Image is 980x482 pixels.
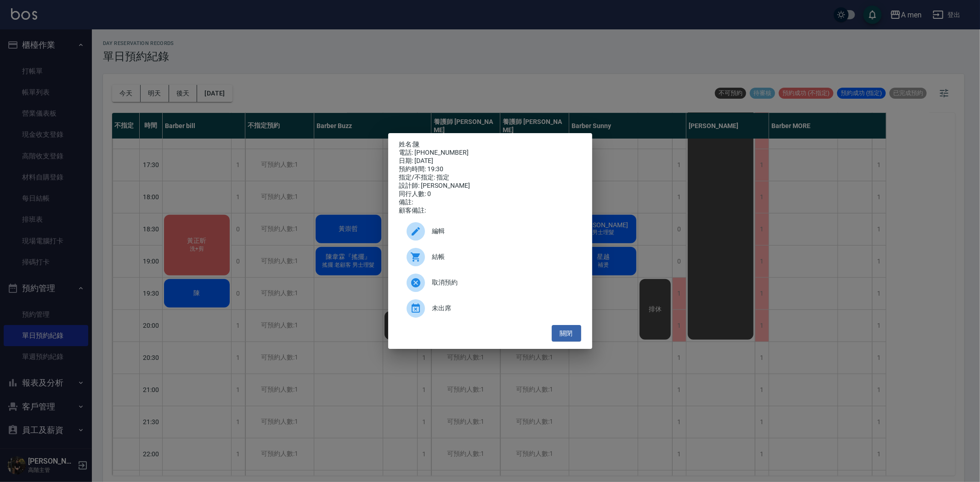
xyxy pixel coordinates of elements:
[414,140,420,148] a: 陳
[432,252,574,262] span: 結帳
[399,207,581,215] div: 顧客備註:
[399,182,581,190] div: 設計師: [PERSON_NAME]
[399,149,581,157] div: 電話: [PHONE_NUMBER]
[399,296,581,321] div: 未出席
[399,165,581,174] div: 預約時間: 19:30
[399,219,581,244] div: 編輯
[432,226,574,236] span: 編輯
[399,190,581,198] div: 同行人數: 0
[432,278,574,287] span: 取消預約
[399,174,581,182] div: 指定/不指定: 指定
[399,198,581,207] div: 備註:
[399,270,581,296] div: 取消預約
[399,140,581,149] p: 姓名:
[432,303,574,313] span: 未出席
[399,244,581,270] a: 結帳
[399,157,581,165] div: 日期: [DATE]
[552,325,581,342] button: 關閉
